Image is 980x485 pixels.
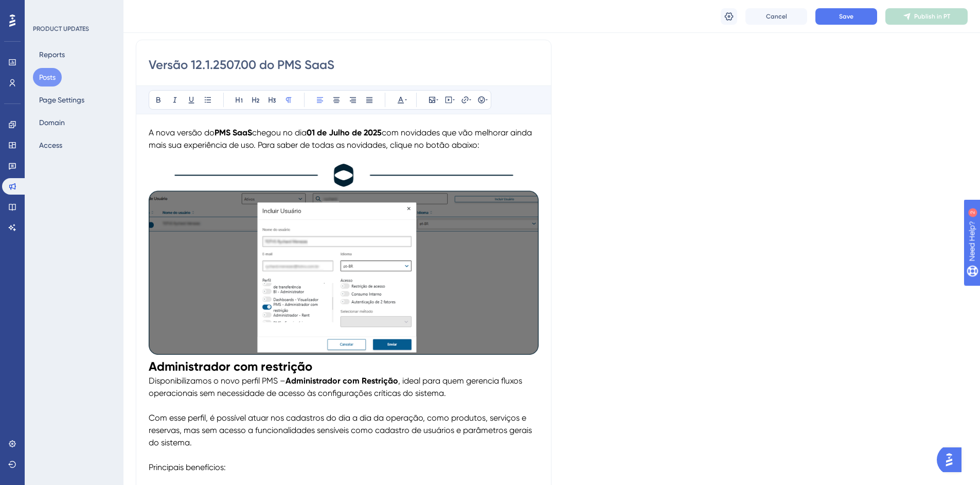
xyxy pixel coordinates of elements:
span: com novidades que vão melhorar ainda mais sua experiência de uso. Para saber de todas as novidade... [149,128,534,150]
span: Need Help? [24,3,64,15]
span: Com esse perfil, é possível atuar nos cadastros do dia a dia da operação, como produtos, serviços... [149,413,534,447]
strong: PMS SaaS [215,128,252,137]
span: Cancel [766,12,787,21]
span: , ideal para quem gerencia fluxos operacionais sem necessidade de acesso às configurações crítica... [149,376,524,398]
span: A nova versão do [149,128,215,137]
span: chegou no dia [252,128,307,137]
strong: Administrador com Restrição [286,376,398,386]
input: Post Title [149,57,539,73]
button: Save [815,8,877,25]
button: Access [33,136,68,154]
span: Disponibilizamos o novo perfil PMS – [149,376,286,386]
div: PRODUCT UPDATES [33,25,89,33]
span: Publish in PT [914,12,950,21]
button: Cancel [745,8,807,25]
button: Domain [33,113,71,132]
button: Reports [33,45,71,64]
button: Posts [33,68,62,86]
span: Save [839,12,853,21]
button: Publish in PT [885,8,968,25]
strong: Administrador com restrição [149,359,312,374]
span: Principais benefícios: [149,462,226,472]
iframe: UserGuiding AI Assistant Launcher [937,444,968,475]
button: Page Settings [33,91,91,109]
strong: 01 de Julho de 2025 [307,128,382,137]
div: 2 [72,5,75,13]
